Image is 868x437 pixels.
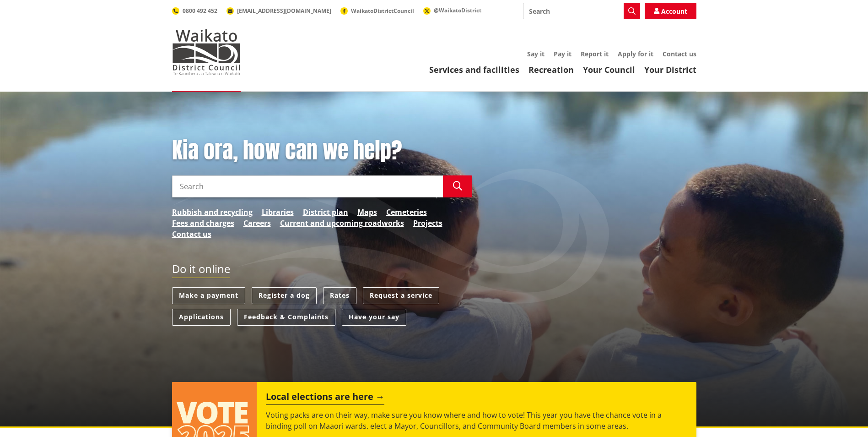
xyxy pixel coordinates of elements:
[528,64,574,75] a: Recreation
[581,49,609,58] a: Report it
[423,6,481,14] a: @WaikatoDistrict
[226,7,331,15] a: [EMAIL_ADDRESS][DOMAIN_NAME]
[386,207,427,218] a: Cemeteries
[303,207,348,218] a: District plan
[172,7,217,15] a: 0800 492 452
[243,218,271,229] a: Careers
[172,137,472,164] h1: Kia ora, how can we help?
[363,287,439,304] a: Request a service
[266,391,384,405] h2: Local elections are here
[266,410,687,432] p: Voting packs are on their way, make sure you know where and how to vote! This year you have the c...
[172,287,245,304] a: Make a payment
[527,49,545,58] a: Say it
[280,218,404,229] a: Current and upcoming roadworks
[357,207,377,218] a: Maps
[183,7,217,15] span: 0800 492 452
[554,49,571,58] a: Pay it
[172,218,234,229] a: Fees and charges
[252,287,317,304] a: Register a dog
[663,49,696,58] a: Contact us
[172,207,253,218] a: Rubbish and recycling
[262,207,294,218] a: Libraries
[618,49,653,58] a: Apply for it
[172,29,241,75] img: Waikato District Council - Te Kaunihera aa Takiwaa o Waikato
[172,309,231,326] a: Applications
[434,6,481,14] span: @WaikatoDistrict
[340,7,414,15] a: WaikatoDistrictCouncil
[429,64,519,75] a: Services and facilities
[237,309,335,326] a: Feedback & Complaints
[323,287,356,304] a: Rates
[645,3,696,19] a: Account
[172,229,211,240] a: Contact us
[342,309,406,326] a: Have your say
[413,218,442,229] a: Projects
[172,262,230,279] h2: Do it online
[172,175,443,197] input: Search input
[523,3,640,19] input: Search input
[351,7,414,15] span: WaikatoDistrictCouncil
[237,7,331,15] span: [EMAIL_ADDRESS][DOMAIN_NAME]
[583,64,635,75] a: Your Council
[644,64,696,75] a: Your District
